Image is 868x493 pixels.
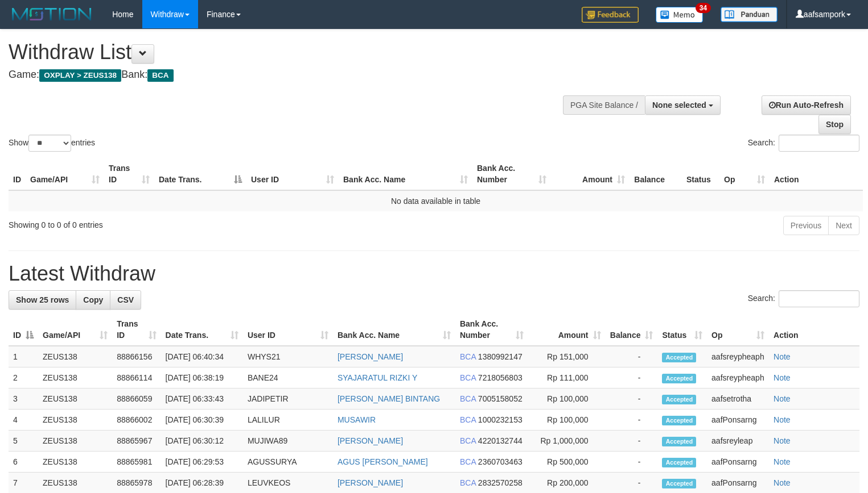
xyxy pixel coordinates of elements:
th: Date Trans.: activate to sort column ascending [161,314,243,346]
span: Copy 2832570258 to clipboard [478,478,523,487]
span: Copy 7218056803 to clipboard [478,373,523,382]
a: Note [774,394,791,403]
a: Run Auto-Refresh [762,95,851,115]
a: CSV [110,290,141,310]
a: [PERSON_NAME] [338,352,403,361]
td: BANE24 [243,367,333,388]
td: [DATE] 06:33:43 [161,388,243,410]
span: Show 25 rows [16,295,69,304]
a: Previous [783,216,829,235]
th: Trans ID: activate to sort column ascending [104,158,154,190]
td: [DATE] 06:30:12 [161,431,243,452]
th: Bank Acc. Name: activate to sort column ascending [339,158,472,190]
th: Game/API: activate to sort column ascending [26,158,104,190]
td: 5 [9,431,38,452]
th: Amount: activate to sort column ascending [528,314,606,346]
th: Bank Acc. Number: activate to sort column ascending [472,158,551,190]
img: panduan.png [721,7,778,22]
a: Next [828,216,859,235]
span: Copy 1380992147 to clipboard [478,352,523,361]
td: 88866156 [112,346,161,367]
div: Showing 0 to 0 of 0 entries [9,215,353,231]
td: Rp 1,000,000 [528,431,606,452]
div: PGA Site Balance / [563,95,645,115]
span: BCA [460,457,476,466]
a: Note [774,415,791,424]
th: Balance: activate to sort column ascending [606,314,658,346]
h1: Withdraw List [9,41,567,64]
td: aafPonsarng [707,452,769,473]
td: 88866114 [112,367,161,388]
td: - [606,388,658,410]
td: AGUSSURYA [243,452,333,473]
span: Accepted [662,437,696,446]
td: [DATE] 06:30:39 [161,410,243,431]
td: [DATE] 06:29:53 [161,452,243,473]
th: Bank Acc. Number: activate to sort column ascending [455,314,528,346]
th: Bank Acc. Name: activate to sort column ascending [333,314,455,346]
a: Note [774,352,791,361]
span: OXPLAY > ZEUS138 [39,69,121,82]
td: aafsetrotha [707,388,769,410]
a: [PERSON_NAME] [338,436,403,445]
span: Copy 2360703463 to clipboard [478,457,523,466]
img: Button%20Memo.svg [656,7,704,23]
td: ZEUS138 [38,452,112,473]
h4: Game: Bank: [9,69,567,81]
img: Feedback.jpg [582,7,639,23]
a: Stop [818,115,851,134]
label: Show entries [9,135,95,152]
td: 88866002 [112,410,161,431]
td: 88866059 [112,388,161,410]
span: BCA [460,373,476,382]
a: [PERSON_NAME] BINTANG [338,394,440,403]
span: Copy 4220132744 to clipboard [478,436,523,445]
td: MUJIWA89 [243,431,333,452]
td: 2 [9,367,38,388]
td: WHYS21 [243,346,333,367]
th: Status: activate to sort column ascending [657,314,707,346]
td: Rp 100,000 [528,410,606,431]
a: AGUS [PERSON_NAME] [338,457,428,466]
td: Rp 500,000 [528,452,606,473]
th: Trans ID: activate to sort column ascending [112,314,161,346]
span: Copy [83,295,103,304]
td: aafsreypheaph [707,367,769,388]
td: 4 [9,410,38,431]
th: ID [9,158,26,190]
td: ZEUS138 [38,346,112,367]
td: ZEUS138 [38,388,112,410]
th: Balance [630,158,682,190]
td: 88865981 [112,452,161,473]
td: 6 [9,452,38,473]
td: ZEUS138 [38,410,112,431]
td: Rp 100,000 [528,388,606,410]
th: Action [769,314,859,346]
span: BCA [147,69,173,82]
span: CSV [117,295,134,304]
td: - [606,346,658,367]
td: 3 [9,388,38,410]
span: None selected [652,101,706,110]
td: - [606,452,658,473]
span: Accepted [662,416,696,425]
input: Search: [779,135,859,152]
td: 1 [9,346,38,367]
td: [DATE] 06:38:19 [161,367,243,388]
td: Rp 111,000 [528,367,606,388]
td: JADIPETIR [243,388,333,410]
input: Search: [779,290,859,307]
span: BCA [460,436,476,445]
span: BCA [460,415,476,424]
td: - [606,431,658,452]
td: - [606,410,658,431]
th: Op: activate to sort column ascending [719,158,770,190]
span: Accepted [662,395,696,404]
label: Search: [748,135,859,152]
td: [DATE] 06:40:34 [161,346,243,367]
th: Game/API: activate to sort column ascending [38,314,112,346]
span: Accepted [662,479,696,488]
th: Op: activate to sort column ascending [707,314,769,346]
span: Accepted [662,353,696,362]
td: - [606,367,658,388]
